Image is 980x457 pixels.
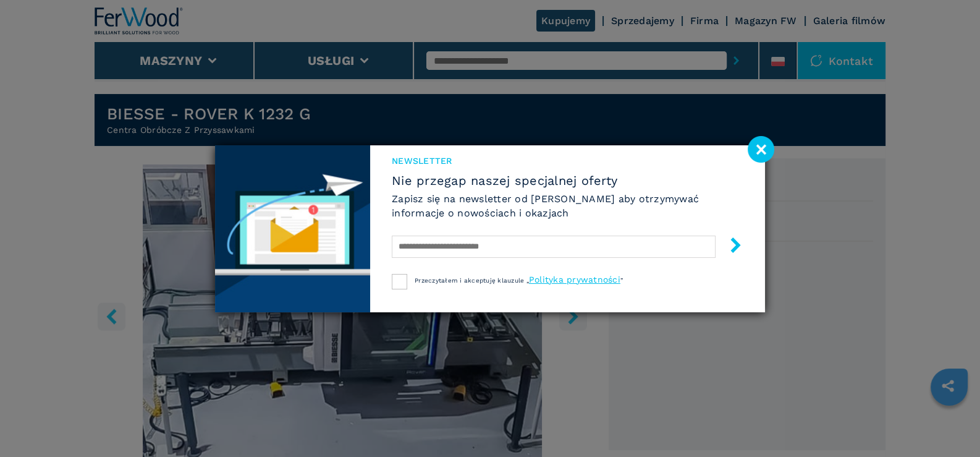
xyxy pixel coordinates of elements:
[215,145,370,312] img: Newsletter image
[392,173,743,188] span: Nie przegap naszej specjalnej oferty
[620,277,623,284] span: ”
[392,155,743,167] span: Newsletter
[392,192,743,220] h6: Zapisz się na newsletter od [PERSON_NAME] aby otrzymywać informacje o nowościach i okazjach
[415,277,529,284] span: Przeczytałem i akceptuję klauzule „
[716,233,743,262] button: submit-button
[529,275,620,284] a: Polityka prywatności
